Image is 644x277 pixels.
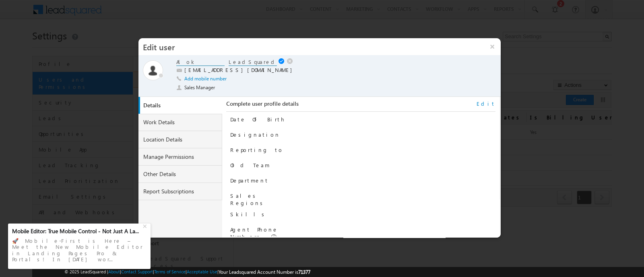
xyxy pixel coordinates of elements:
a: Report Subscriptions [138,183,222,200]
a: Location Details [138,131,222,148]
a: Acceptable Use [187,269,217,274]
span: 71377 [298,269,310,275]
span: © 2025 LeadSquared | | | | | [64,268,310,276]
a: Edit [477,100,495,107]
a: Other Details [138,166,222,183]
a: Details [140,97,224,114]
label: Skills [230,211,267,217]
a: Contact Support [121,269,153,274]
h3: Edit user [138,38,484,55]
a: Terms of Service [154,269,186,274]
label: Reporting to [230,146,283,153]
label: [EMAIL_ADDRESS][DOMAIN_NAME] [184,66,296,74]
a: Work Details [138,114,222,131]
label: Department [230,177,269,184]
label: Date Of Birth [230,116,285,123]
span: Sales Manager [184,84,216,91]
label: Designation [230,131,280,138]
input: Last name [229,58,277,66]
label: Agent Phone Numbers [230,226,278,240]
div: 🚀 Mobile-First is Here – Meet the New Mobile Editor in Landing Pages Pro & Portals! In [DATE] wor... [12,235,147,265]
label: Sales Regions [230,192,266,206]
input: First name [176,58,225,66]
button: × [484,38,501,55]
div: Complete user profile details [226,100,495,112]
label: Old Team [230,162,270,168]
div: + [141,221,151,230]
span: Your Leadsquared Account Number is [219,269,310,275]
a: Manage Permissions [138,148,222,166]
div: Mobile Editor: True Mobile Control - Not Just A La... [12,228,142,235]
a: Add mobile number [184,76,227,82]
a: About [108,269,120,274]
